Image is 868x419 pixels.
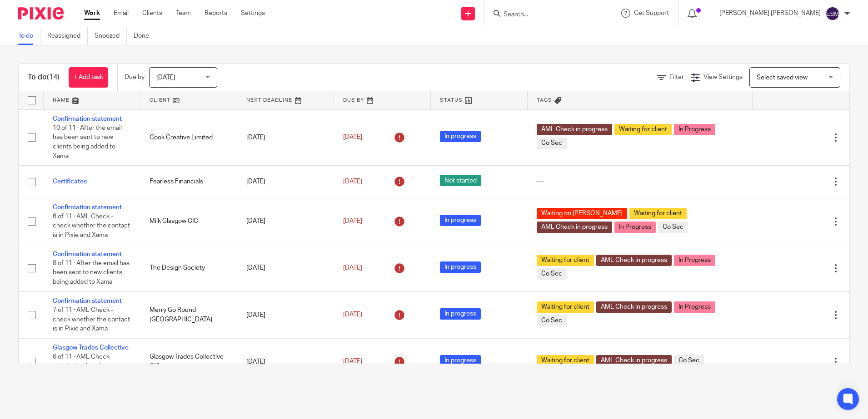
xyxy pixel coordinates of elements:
span: In Progress [614,222,656,233]
span: Co Sec [537,268,567,280]
p: [PERSON_NAME] [PERSON_NAME] [719,9,821,18]
span: [DATE] [343,178,362,185]
span: 10 of 11 · After the email has been sent to new clients being added to Xama [53,125,122,159]
a: Confirmation statement [53,251,122,257]
span: 6 of 11 · AML Check - check whether the contact is in Pixie and Xama [53,213,130,238]
span: Waiting for client [537,301,594,313]
span: Not started [440,175,481,186]
span: Waiting for client [537,355,594,366]
a: + Add task [69,67,108,88]
span: AML Check in progress [596,255,672,266]
a: Email [114,9,129,18]
span: [DATE] [343,359,362,365]
span: AML Check in progress [537,222,612,233]
span: Select saved view [757,74,808,81]
span: (14) [47,74,60,81]
span: [DATE] [343,218,362,224]
span: In progress [440,261,481,273]
span: 6 of 11 · AML Check - check whether the contact is in Pixie and Xama [53,354,130,379]
td: [DATE] [237,109,334,166]
a: Glasgow Trades Collective [53,345,129,351]
a: Reassigned [47,27,88,45]
p: Due by [125,73,145,82]
span: Co Sec [537,138,567,149]
span: In progress [440,131,481,142]
span: Get Support [634,10,669,16]
td: Fearless Financials [140,166,237,198]
span: [DATE] [343,311,362,318]
span: 8 of 11 · After the email has been sent to new clients being added to Xama [53,260,130,285]
td: [DATE] [237,338,334,385]
a: Team [176,9,191,18]
span: Co Sec [537,315,567,326]
span: Co Sec [674,355,704,366]
span: In progress [440,355,481,366]
td: Cook Creative Limited [140,109,237,166]
a: Settings [241,9,265,18]
span: AML Check in progress [596,355,672,366]
span: Co Sec [658,222,688,233]
span: 7 of 11 · AML Check - check whether the contact is in Pixie and Xama [53,307,130,332]
span: Waiting for client [537,255,594,266]
span: [DATE] [156,74,175,81]
a: Certificates [53,178,87,185]
span: AML Check in progress [596,301,672,313]
img: svg%3E [825,6,840,21]
td: Glasgow Trades Collective CIC [140,338,237,385]
a: Done [134,27,156,45]
a: Confirmation statement [53,116,122,122]
span: Filter [669,74,684,80]
span: [DATE] [343,134,362,141]
span: Waiting for client [614,124,672,135]
span: In Progress [674,301,715,313]
a: Clients [142,9,162,18]
a: Confirmation statement [53,298,122,304]
span: In Progress [674,124,715,135]
h1: To do [28,73,60,82]
span: [DATE] [343,265,362,271]
a: Snoozed [95,27,127,45]
input: Search [503,11,584,19]
a: Reports [205,9,227,18]
span: View Settings [703,74,743,80]
span: Waiting for client [629,208,687,219]
td: [DATE] [237,291,334,338]
span: Waiting on [PERSON_NAME] [537,208,627,219]
a: To do [18,27,40,45]
td: [DATE] [237,245,334,291]
td: [DATE] [237,166,334,198]
td: [DATE] [237,198,334,245]
div: --- [537,177,743,186]
a: Work [84,9,100,18]
span: AML Check in progress [537,124,612,135]
td: Merry Go Round [GEOGRAPHIC_DATA] [140,291,237,338]
img: Pixie [18,7,64,20]
span: In progress [440,308,481,320]
td: The Design Society [140,245,237,291]
span: Tags [537,98,552,103]
span: In progress [440,215,481,226]
a: Confirmation statement [53,204,122,211]
td: Milk Glasgow CIC [140,198,237,245]
span: In Progress [674,255,715,266]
